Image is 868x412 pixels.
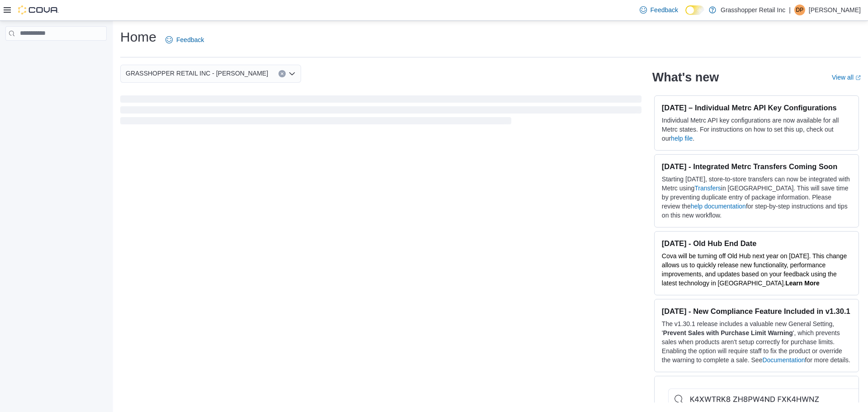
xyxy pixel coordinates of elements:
a: Documentation [762,356,805,364]
h3: [DATE] - Integrated Metrc Transfers Coming Soon [662,162,851,171]
div: Derrick Przysieny [794,5,805,15]
input: Dark Mode [685,5,704,15]
h1: Home [120,28,156,46]
a: Feedback [162,31,208,49]
svg: External link [855,75,861,81]
a: View allExternal link [832,74,861,81]
span: GRASSHOPPER RETAIL INC - [PERSON_NAME] [126,68,268,79]
p: | [789,5,791,15]
button: Clear input [278,70,286,77]
p: The v1.30.1 release includes a valuable new General Setting, ' ', which prevents sales when produ... [662,319,851,365]
a: help documentation [691,203,746,210]
h3: [DATE] - Old Hub End Date [662,239,851,248]
a: Learn More [785,279,819,287]
h3: [DATE] - New Compliance Feature Included in v1.30.1 [662,307,851,316]
nav: Complex example [5,43,107,64]
span: Cova will be turning off Old Hub next year on [DATE]. This change allows us to quickly release ne... [662,252,847,287]
img: Cova [18,5,59,14]
a: help file [671,135,693,142]
button: Open list of options [288,70,296,77]
span: Feedback [176,35,204,44]
h2: What's new [652,70,719,85]
span: Loading [120,97,642,126]
span: DP [796,5,804,15]
strong: Prevent Sales with Purchase Limit Warning [663,329,793,336]
h3: [DATE] – Individual Metrc API Key Configurations [662,103,851,112]
p: [PERSON_NAME] [809,5,861,15]
p: Starting [DATE], store-to-store transfers can now be integrated with Metrc using in [GEOGRAPHIC_D... [662,175,851,220]
p: Grasshopper Retail Inc [721,5,785,15]
a: Transfers [694,185,721,192]
span: Feedback [651,5,678,14]
p: Individual Metrc API key configurations are now available for all Metrc states. For instructions ... [662,116,851,143]
a: Feedback [636,1,682,19]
